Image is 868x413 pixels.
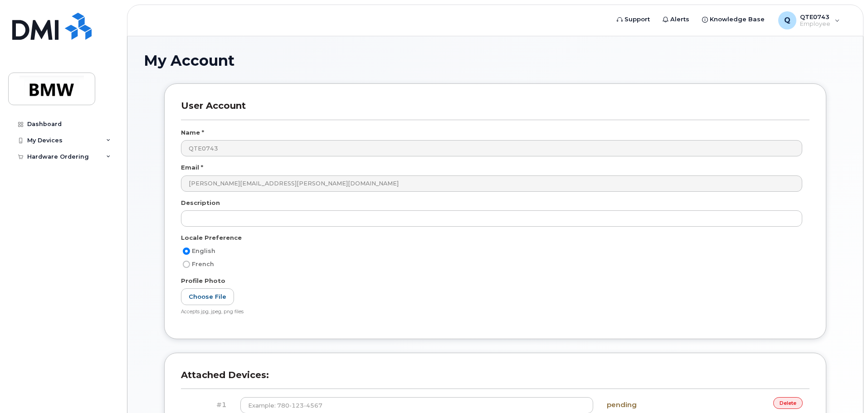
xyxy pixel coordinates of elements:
label: Email * [181,163,203,172]
input: French [183,261,190,268]
input: English [183,248,190,255]
iframe: Messenger Launcher [829,374,861,406]
span: English [192,248,215,254]
label: Name * [181,128,204,137]
label: Description [181,199,220,207]
h4: #1 [188,401,227,409]
h3: Attached Devices: [181,369,809,389]
h4: pending [607,401,698,409]
div: Accepts jpg, jpeg, png files [181,309,802,316]
span: French [192,261,214,267]
label: Profile Photo [181,277,225,285]
h3: User Account [181,100,809,120]
label: Choose File [181,288,234,305]
h1: My Account [144,53,847,68]
label: Locale Preference [181,233,242,242]
a: delete [773,397,803,408]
